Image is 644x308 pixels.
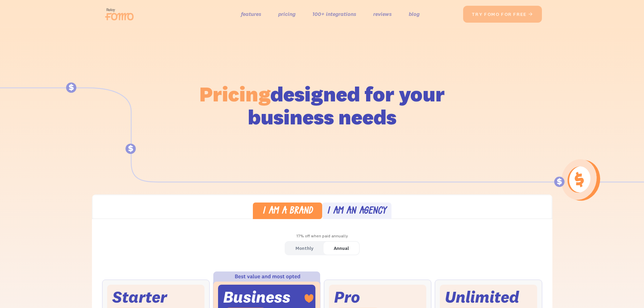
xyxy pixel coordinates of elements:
div: Monthly [295,243,313,253]
div: Starter [112,290,167,304]
div: Business [223,290,290,304]
a: try fomo for free [463,6,542,23]
div: I am an agency [327,207,386,216]
a: 100+ integrations [312,9,356,19]
a: blog [409,9,420,19]
div: 17% off when paid annually [92,231,552,241]
a: pricing [278,9,295,19]
a: reviews [373,9,392,19]
div: Pro [334,290,360,304]
h1: designed for your business needs [199,82,445,128]
div: Unlimited [445,290,519,304]
span:  [528,11,533,17]
div: I am a brand [262,207,313,216]
span: Pricing [199,81,270,107]
a: features [241,9,261,19]
div: Annual [334,243,349,253]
